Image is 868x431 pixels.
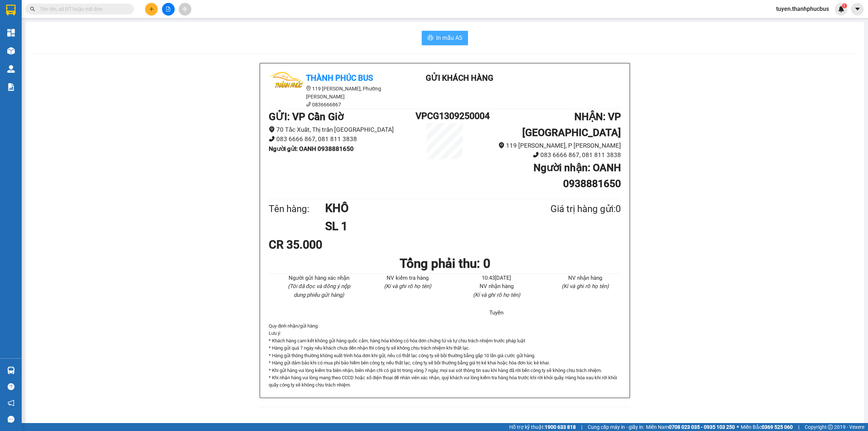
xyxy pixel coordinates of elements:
[269,125,416,135] li: 70 Tắc Xuất, Thị trấn [GEOGRAPHIC_DATA]
[145,3,158,16] button: plus
[269,126,275,132] span: environment
[325,199,515,217] h1: KHÔ
[522,111,621,139] b: NHẬN : VP [GEOGRAPHIC_DATA]
[325,217,515,235] h1: SL 1
[7,47,15,55] img: warehouse-icon
[770,4,835,13] span: tuyen.thanhphucbus
[269,322,621,389] div: Quy định nhận/gửi hàng :
[269,134,416,144] li: 083 6666 867, 081 811 3838
[306,86,311,91] span: environment
[8,383,14,390] span: question-circle
[669,424,735,430] strong: 0708 023 035 - 0935 103 250
[851,3,864,16] button: caret-down
[269,136,275,142] span: phone
[737,426,739,428] span: ⚪️
[550,274,621,283] li: NV nhận hàng
[843,3,846,8] span: 1
[179,3,191,16] button: aim
[7,65,15,73] img: warehouse-icon
[7,83,15,91] img: solution-icon
[8,400,14,406] span: notification
[416,109,474,123] h1: VPCG1309250004
[828,424,833,430] span: copyright
[306,73,373,83] b: Thành Phúc Bus
[384,283,431,290] i: (Kí và ghi rõ họ tên)
[741,423,793,431] span: Miền Bắc
[269,337,621,345] p: * Khách hàng cam kết không gửi hàng quốc cấm, hàng hóa không có hóa đơn chứng từ và tự chịu trách...
[474,150,621,160] li: 083 6666 867, 081 811 3838
[269,352,621,359] p: * Hàng gửi thông thường không xuất trình hóa đơn khi gửi, nếu có thất lạc công ty sẽ bồi thường b...
[8,416,14,423] span: message
[473,292,520,298] i: (Kí và ghi rõ họ tên)
[842,3,847,8] sup: 1
[269,72,305,108] img: logo.jpg
[7,367,15,374] img: warehouse-icon
[40,5,125,13] input: Tìm tên, số ĐT hoặc mã đơn
[461,309,532,317] li: Tuyền
[6,5,16,16] img: logo-vxr
[838,6,844,12] img: icon-new-feature
[762,424,793,430] strong: 0369 525 060
[498,142,505,148] span: environment
[269,359,621,367] p: * Hàng gửi đảm bảo khi có mua phí bảo hiểm bên công ty, nếu thất lạc, công ty sẽ bồi thường bằng ...
[562,283,609,290] i: (Kí và ghi rõ họ tên)
[269,111,344,123] b: GỬI : VP Cần Giờ
[269,85,399,101] li: 119 [PERSON_NAME], Phường [PERSON_NAME]
[269,101,399,109] li: 0836666867
[461,274,532,283] li: 10:43[DATE]
[588,423,644,431] span: Cung cấp máy in - giấy in:
[474,141,621,151] li: 119 [PERSON_NAME], P [PERSON_NAME]
[422,31,468,45] button: printerIn mẫu A5
[798,423,799,431] span: |
[269,374,621,389] p: * Khi nhận hàng vui lòng mang theo CCCD hoặc số điện thoại để nhân viên xác nhận, quý khách vui l...
[283,274,355,283] li: Người gửi hàng xác nhận
[269,145,354,152] b: Người gửi : OANH 0938881650
[515,202,621,216] div: Giá trị hàng gửi: 0
[7,29,15,37] img: dashboard-icon
[269,330,621,337] p: Lưu ý:
[581,423,582,431] span: |
[288,283,350,298] i: (Tôi đã đọc và đồng ý nộp dung phiếu gửi hàng)
[545,424,576,430] strong: 1900 633 818
[269,236,385,254] div: CR 35.000
[269,254,621,274] h1: Tổng phải thu: 0
[372,274,444,283] li: NV kiểm tra hàng
[509,423,576,431] span: Hỗ trợ kỹ thuật:
[854,6,861,12] span: caret-down
[306,102,311,107] span: phone
[533,152,539,158] span: phone
[426,73,493,83] b: Gửi khách hàng
[30,7,35,12] span: search
[533,162,621,190] b: Người nhận : OANH 0938881650
[436,33,462,42] span: In mẫu A5
[269,345,621,352] p: * Hàng gửi quá 7 ngày nếu khách chưa đến nhận thì công ty sẽ không chịu trách nhiệm khi thất lạc.
[269,367,621,374] p: * Khi gửi hàng vui lòng kiểm tra biên nhận, biên nhận chỉ có giá trị trong vòng 7 ngày, mọi sai s...
[461,282,532,291] li: NV nhận hàng
[149,7,154,12] span: plus
[182,7,187,12] span: aim
[646,423,735,431] span: Miền Nam
[427,35,433,42] span: printer
[162,3,175,16] button: file-add
[269,202,325,216] div: Tên hàng:
[166,7,171,12] span: file-add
